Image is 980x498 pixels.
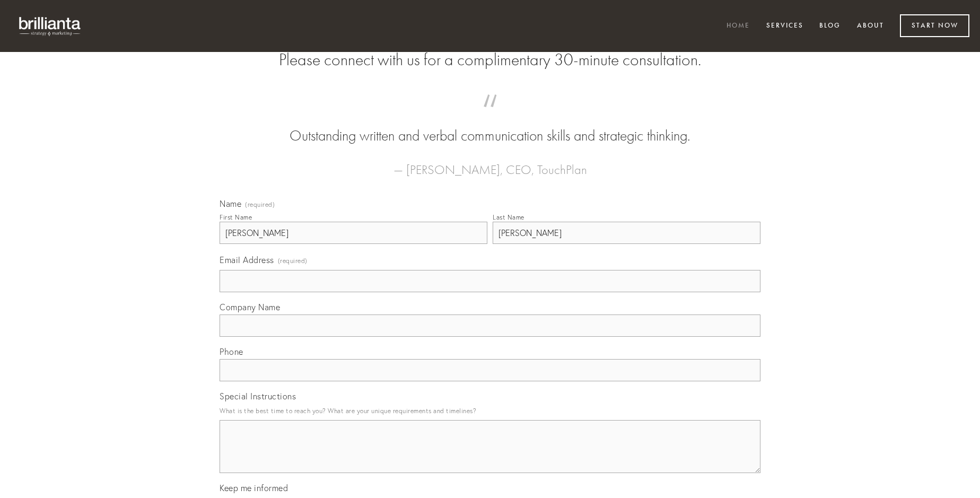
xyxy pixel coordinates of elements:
[237,146,743,180] figcaption: — [PERSON_NAME], CEO, TouchPlan
[220,302,280,312] span: Company Name
[493,213,524,221] div: Last Name
[220,483,288,493] span: Keep me informed
[850,18,891,35] a: About
[220,346,243,357] span: Phone
[900,14,969,37] a: Start Now
[220,391,296,401] span: Special Instructions
[220,255,274,265] span: Email Address
[237,105,743,126] span: “
[759,18,810,35] a: Services
[220,213,252,221] div: First Name
[220,198,241,209] span: Name
[237,105,743,146] blockquote: Outstanding written and verbal communication skills and strategic thinking.
[220,50,760,70] h2: Please connect with us for a complimentary 30-minute consultation.
[812,18,847,35] a: Blog
[245,202,275,208] span: (required)
[11,11,90,41] img: brillianta - research, strategy, marketing
[220,404,760,418] p: What is the best time to reach you? What are your unique requirements and timelines?
[720,18,757,35] a: Home
[278,254,308,268] span: (required)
